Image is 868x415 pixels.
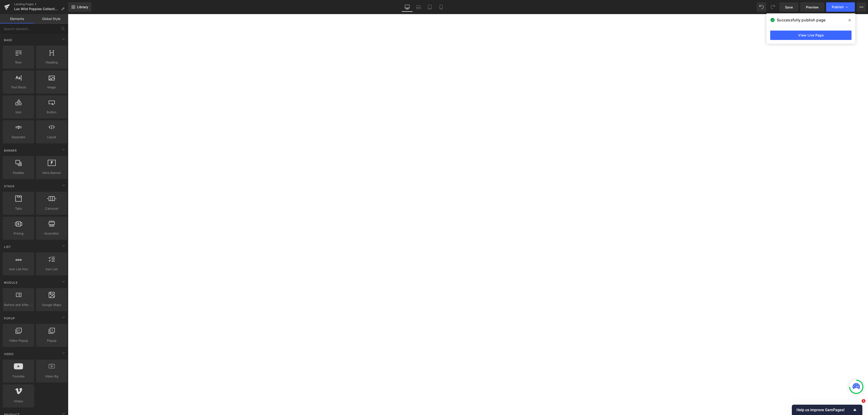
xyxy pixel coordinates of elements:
span: Preview [806,5,819,10]
span: Pricing [4,231,33,236]
a: Desktop [402,2,413,12]
span: Video Popup [4,338,33,343]
span: Stack [4,184,15,188]
a: Preview [800,2,824,12]
span: Vimeo [4,399,33,404]
button: Publish [826,2,855,12]
span: Row [4,60,33,65]
span: Carousel [37,206,66,211]
a: New Library [68,2,91,12]
span: Base [4,38,13,42]
button: Undo [757,2,766,12]
span: Before and After Images [4,302,33,307]
span: Module [4,280,18,285]
a: Global Style [34,14,68,23]
span: Accordion [37,231,66,236]
span: Liquid [37,135,66,140]
a: Mobile [435,2,447,12]
button: Redo [768,2,777,12]
span: Tabs [4,206,33,211]
a: Tablet [424,2,435,12]
button: More [857,2,866,12]
span: Video Bg [37,374,66,379]
span: Successfully publish page [777,17,825,23]
span: Help us improve GemPages! [797,408,852,412]
span: Icon List [37,267,66,272]
span: Popup [37,338,66,343]
span: Button [37,110,66,115]
span: Parallax [4,170,33,175]
button: Show survey - Help us improve GemPages! [797,407,858,413]
span: Publish [832,5,844,9]
span: List [4,245,12,249]
span: Library [77,5,88,9]
span: Icon [4,110,33,115]
span: Separator [4,135,33,140]
iframe: Intercom live chat [852,399,863,410]
span: Save [785,5,793,10]
span: Lux Wild Poppies Collection Landing Page [14,7,59,11]
span: Heading [37,60,66,65]
span: Google Maps [37,302,66,307]
a: View Live Page [770,31,852,40]
a: Landing Pages [14,2,68,6]
span: Banner [4,148,17,153]
span: 1 [862,399,865,403]
span: Youtube [4,374,33,379]
span: Hero Banner [37,170,66,175]
span: Text Block [4,85,33,90]
span: Popup [4,316,16,321]
span: Icon List Hoz [4,267,33,272]
span: Video [4,352,14,356]
a: Laptop [413,2,424,12]
span: Image [37,85,66,90]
